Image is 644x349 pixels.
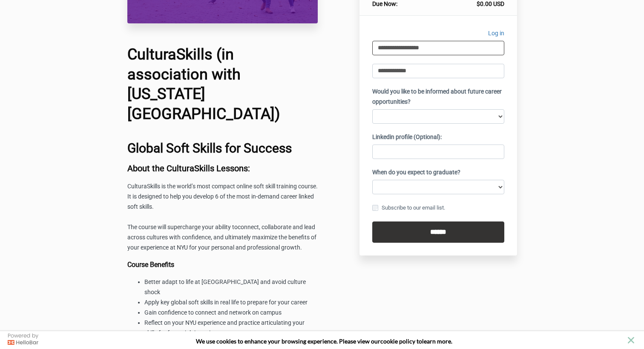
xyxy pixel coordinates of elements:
button: close [626,335,636,346]
b: Course Benefits [127,261,174,269]
label: Would you like to be informed about future career opportunities? [372,87,504,107]
span: The course will supercharge your ability to [127,224,238,230]
b: Global Soft Skills for Success [127,141,292,156]
span: Reflect on your NYU experience and practice articulating your skills for future job interviews [144,319,305,336]
span: Gain confidence to connect and network on campus [144,309,282,316]
span: Apply key global soft skills in real life to prepare for your career [144,299,308,306]
span: connect, collaborate and lead across cultures with confidence, and ultimately maximize the benefi... [127,224,316,251]
span: We use cookies to enhance your browsing experience. Please view our [196,338,380,345]
h3: About the CulturaSkills Lessons: [127,164,318,173]
h1: CulturaSkills (in association with [US_STATE][GEOGRAPHIC_DATA]) [127,45,318,124]
span: learn more. [422,338,452,345]
strong: to [417,338,422,345]
span: Better adapt to life at [GEOGRAPHIC_DATA] and avoid culture shock [144,278,306,295]
span: $0.00 USD [477,0,504,7]
label: When do you expect to graduate? [372,167,460,178]
label: Subscribe to our email list. [372,203,445,213]
a: Log in [488,28,504,41]
input: Subscribe to our email list. [372,205,378,211]
span: CulturaSkills is the world’s most compact online soft skill training course. It is designed to he... [127,183,318,210]
a: cookie policy [380,338,415,345]
label: Linkedin profile (Optional): [372,132,442,142]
